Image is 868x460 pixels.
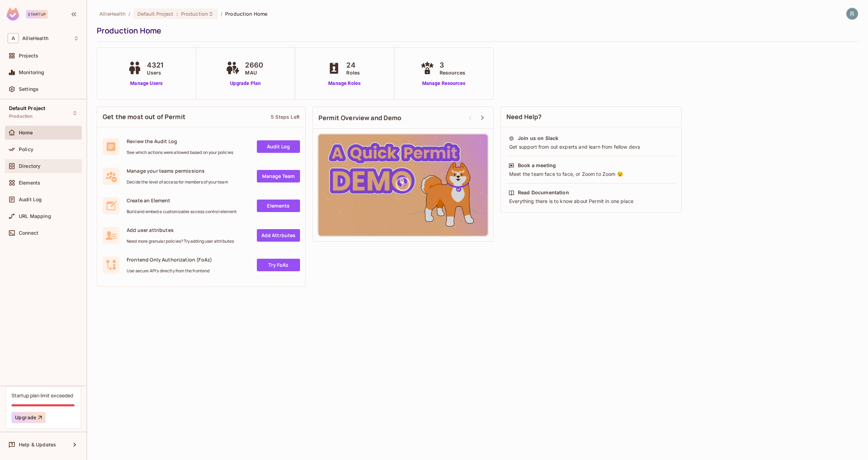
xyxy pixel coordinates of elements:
a: Upgrade Plan [224,80,267,87]
span: 3 [440,60,465,70]
span: Need more granular policies? Try adding user attributes [127,239,234,244]
span: See which actions were allowed based on your policies [127,150,233,155]
span: Resources [440,69,465,76]
span: Production [9,114,33,119]
span: the active workspace [100,10,126,17]
div: Meet the team face to face, or Zoom to Zoom 😉 [508,171,673,178]
a: Audit Log [257,140,300,153]
span: Production [181,10,208,17]
span: Settings [19,86,39,92]
div: Everything there is to know about Permit in one place [508,198,673,205]
div: Startup plan limit exceeded [11,392,73,399]
span: Permit Overview and Demo [318,114,402,122]
span: Roles [346,69,360,76]
span: Default Project [9,106,45,111]
span: URL Mapping [19,213,51,219]
a: Try FoAz [257,259,300,271]
span: : [176,11,179,17]
a: Manage Users [126,80,167,87]
img: SReyMgAAAABJRU5ErkJggg== [7,8,19,21]
div: Startup [26,10,48,18]
span: 4321 [147,60,163,70]
span: MAU [245,69,263,76]
span: Create an Element [127,197,237,204]
span: Help & Updates [19,442,56,447]
button: Upgrade [11,412,46,423]
span: Elements [19,180,40,186]
a: Elements [257,200,300,212]
span: 2660 [245,60,263,70]
div: Production Home [97,25,855,36]
span: Decide the level of access for members of your team [127,179,228,185]
span: Home [19,130,33,135]
span: Frontend Only Authorization (FoAz) [127,256,212,263]
span: Users [147,69,163,76]
li: / [128,10,130,17]
span: Production Home [225,10,267,17]
span: Add user attributes [127,227,234,233]
span: A [8,33,19,43]
span: Policy [19,147,33,152]
span: Workspace: AllieHealth [22,36,48,41]
span: 24 [346,60,360,70]
span: Use secure API's directly from the frontend [127,268,212,274]
img: Rodrigo Mayer [846,8,858,20]
span: Default Project [137,10,174,17]
div: Book a meeting [518,162,556,169]
div: Join us on Slack [518,135,558,142]
div: 5 Steps Left [271,114,300,120]
span: Need Help? [506,112,542,121]
a: Manage Resources [419,80,469,87]
div: Read Documentation [518,189,569,196]
span: Connect [19,230,38,236]
span: Manage your teams permissions [127,167,228,174]
a: Manage Roles [325,80,363,87]
li: / [221,10,222,17]
span: Build and embed a customizable access control element [127,209,237,215]
a: Manage Team [257,170,300,182]
span: Projects [19,53,38,59]
div: Get support from out experts and learn from fellow devs [508,143,673,150]
span: Audit Log [19,197,42,202]
span: Get the most out of Permit [103,112,186,121]
a: Add Attrbutes [257,229,300,242]
span: Review the Audit Log [127,138,233,145]
span: Monitoring [19,70,45,75]
span: Directory [19,163,40,169]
